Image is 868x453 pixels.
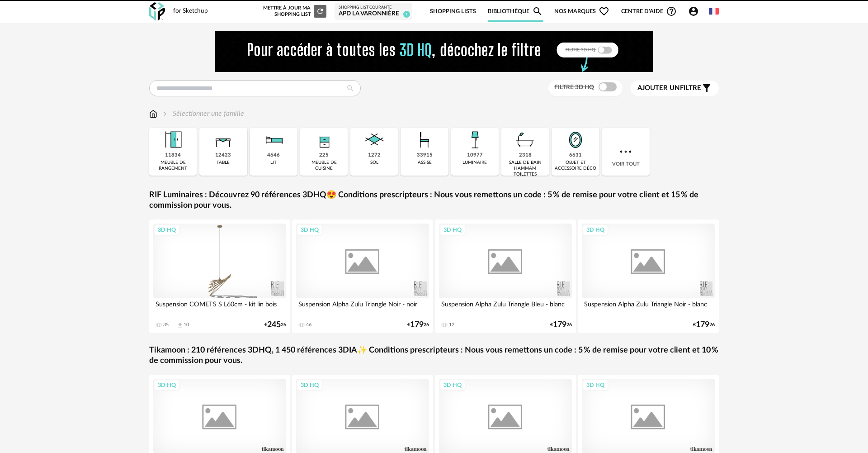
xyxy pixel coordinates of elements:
span: 1 [403,11,410,18]
span: 245 [267,322,281,328]
img: more.7b13dc1.svg [618,143,634,160]
img: Meuble%20de%20rangement.png [161,128,185,152]
img: fr [709,6,719,16]
div: Suspension Alpha Zulu Triangle Noir - blanc [582,298,715,316]
span: Download icon [177,322,184,329]
img: FILTRE%20HQ%20NEW_V1%20(4).gif [215,31,653,72]
div: 3D HQ [582,379,609,391]
span: 179 [553,322,566,328]
img: Luminaire.png [462,128,487,152]
div: 11834 [165,152,181,159]
div: 10977 [467,152,483,159]
div: Mettre à jour ma Shopping List [261,5,326,18]
div: 2318 [519,152,532,159]
div: 3D HQ [297,379,323,391]
div: € 26 [264,322,286,328]
div: Voir tout [602,128,650,176]
img: svg+xml;base64,PHN2ZyB3aWR0aD0iMTYiIGhlaWdodD0iMTYiIHZpZXdCb3g9IjAgMCAxNiAxNiIgZmlsbD0ibm9uZSIgeG... [161,109,169,119]
span: 179 [696,322,709,328]
div: Suspension Alpha Zulu Triangle Bleu - blanc [439,298,572,316]
div: 225 [319,152,329,159]
div: 3D HQ [154,379,180,391]
div: 3D HQ [297,224,323,236]
span: Filter icon [701,83,712,94]
img: Sol.png [362,128,387,152]
img: Rangement.png [312,128,336,152]
img: Salle%20de%20bain.png [513,128,538,152]
div: Suspension Alpha Zulu Triangle Noir - noir [296,298,429,316]
span: Account Circle icon [688,6,703,17]
div: meuble de cuisine [303,160,345,172]
span: Heart Outline icon [599,6,609,17]
img: Literie.png [261,128,286,152]
span: Nos marques [554,1,609,22]
div: 1272 [368,152,381,159]
span: Filtre 3D HQ [554,84,594,91]
a: Tikamoon : 210 références 3DHQ, 1 450 références 3DIA✨ Conditions prescripteurs : Nous vous remet... [149,345,719,367]
div: sol [370,160,378,166]
div: 35 [163,322,169,328]
button: Ajouter unfiltre Filter icon [631,81,719,96]
div: 6631 [569,152,582,159]
div: Shopping List courante [339,5,408,10]
div: 3D HQ [154,224,180,236]
div: 46 [306,322,311,328]
span: Magnify icon [532,6,543,17]
div: table [217,160,230,166]
span: 179 [410,322,424,328]
a: Shopping List courante APD La Varonnière 1 [339,5,408,18]
div: objet et accessoire déco [554,160,596,172]
div: 33915 [417,152,433,159]
div: Sélectionner une famille [161,109,244,119]
div: 3D HQ [439,379,466,391]
div: 10 [184,322,189,328]
div: meuble de rangement [152,160,194,172]
div: € 26 [550,322,572,328]
span: Refresh icon [316,9,324,14]
div: € 26 [693,322,715,328]
img: OXP [149,2,165,21]
img: svg+xml;base64,PHN2ZyB3aWR0aD0iMTYiIGhlaWdodD0iMTciIHZpZXdCb3g9IjAgMCAxNiAxNyIgZmlsbD0ibm9uZSIgeG... [149,109,157,119]
div: for Sketchup [173,7,208,15]
span: Ajouter un [637,85,680,91]
img: Assise.png [412,128,437,152]
div: 3D HQ [582,224,609,236]
img: Miroir.png [563,128,588,152]
a: 3D HQ Suspension COMETS S L60cm - kit lin bois 35 Download icon 10 €24526 [149,219,290,333]
div: Suspension COMETS S L60cm - kit lin bois [153,298,286,316]
span: filtre [637,84,701,93]
div: salle de bain hammam toilettes [504,160,546,177]
a: 3D HQ Suspension Alpha Zulu Triangle Noir - blanc €17926 [578,219,719,333]
div: luminaire [462,160,487,166]
div: APD La Varonnière [339,10,408,18]
a: RIF Luminaires : Découvrez 90 références 3DHQ😍 Conditions prescripteurs : Nous vous remettons un ... [149,190,719,211]
a: BibliothèqueMagnify icon [488,1,543,22]
div: assise [418,160,432,166]
a: 3D HQ Suspension Alpha Zulu Triangle Bleu - blanc 12 €17926 [435,219,576,333]
span: Centre d'aideHelp Circle Outline icon [621,6,677,17]
div: 12423 [215,152,231,159]
a: 3D HQ Suspension Alpha Zulu Triangle Noir - noir 46 €17926 [292,219,433,333]
span: Help Circle Outline icon [666,6,677,17]
img: Table.png [211,128,236,152]
div: € 26 [407,322,429,328]
div: lit [270,160,277,166]
span: Account Circle icon [688,6,699,17]
div: 3D HQ [439,224,466,236]
div: 12 [449,322,454,328]
a: Shopping Lists [430,1,476,22]
div: 4646 [267,152,280,159]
